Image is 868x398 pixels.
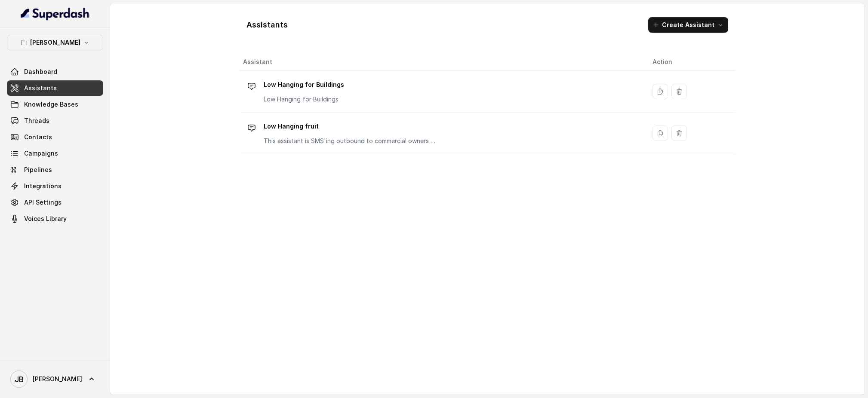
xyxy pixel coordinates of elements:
[7,211,103,227] a: Voices Library
[264,95,344,104] p: Low Hanging for Buildings
[24,133,52,141] span: Contacts
[264,137,436,145] p: This assistant is SMS'ing outbound to commercial owners who were looking to lease their propertie...
[7,80,103,96] a: Assistants
[24,67,57,76] span: Dashboard
[264,119,436,133] p: Low Hanging fruit
[646,53,735,71] th: Action
[24,165,52,174] span: Pipelines
[24,214,67,223] span: Voices Library
[24,84,57,92] span: Assistants
[7,195,103,210] a: API Settings
[246,18,288,32] h1: Assistants
[648,17,728,33] button: Create Assistant
[24,100,78,109] span: Knowledge Bases
[7,367,103,391] a: [PERSON_NAME]
[24,149,58,158] span: Campaigns
[24,198,62,207] span: API Settings
[7,129,103,145] a: Contacts
[7,64,103,80] a: Dashboard
[30,37,80,48] p: [PERSON_NAME]
[21,7,90,21] img: light.svg
[7,178,103,194] a: Integrations
[7,146,103,161] a: Campaigns
[24,116,49,125] span: Threads
[15,375,24,384] text: JB
[240,53,646,71] th: Assistant
[33,375,82,383] span: [PERSON_NAME]
[264,78,344,92] p: Low Hanging for Buildings
[7,97,103,112] a: Knowledge Bases
[24,182,62,190] span: Integrations
[7,113,103,129] a: Threads
[7,162,103,178] a: Pipelines
[7,35,103,50] button: [PERSON_NAME]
